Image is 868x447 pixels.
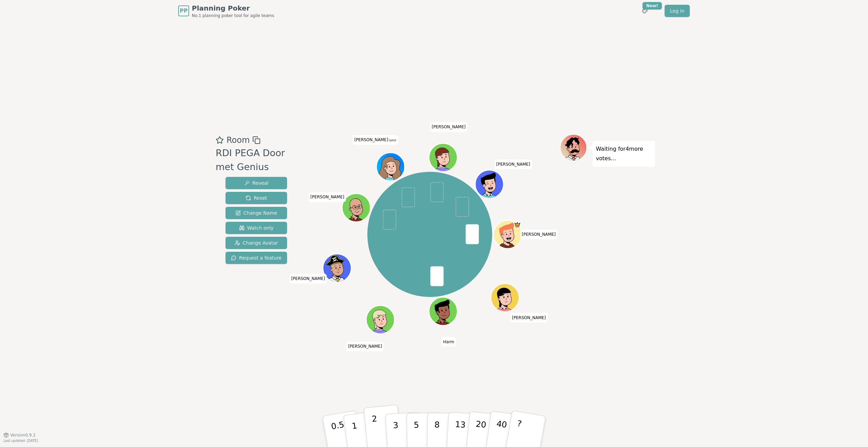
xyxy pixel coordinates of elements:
span: Click to change your name [353,135,398,145]
button: Version0.9.2 [3,432,36,438]
p: Waiting for 4 more votes... [596,144,652,163]
a: Log in [665,5,690,17]
a: PPPlanning PokerNo.1 planning poker tool for agile teams [178,3,274,18]
span: Reveal [244,180,268,186]
span: Planning Poker [192,3,274,13]
button: Reset [226,192,287,204]
button: Reveal [226,177,287,189]
span: Click to change your name [495,160,532,169]
span: No.1 planning poker tool for agile teams [192,13,274,18]
span: Click to change your name [441,337,456,347]
span: Change Avatar [235,239,278,246]
span: Click to change your name [510,313,548,322]
button: Request a feature [226,252,287,264]
button: Change Name [226,207,287,219]
button: New! [639,5,651,17]
button: Click to change your avatar [378,153,404,180]
span: Click to change your name [520,230,557,239]
span: Click to change your name [346,342,384,351]
div: New! [642,2,662,10]
span: Click to change your name [289,274,327,283]
span: Last updated: [DATE] [3,439,38,443]
span: Request a feature [231,254,282,261]
span: Room [227,134,250,146]
span: Click to change your name [309,192,346,202]
span: Olaf is the host [514,221,521,228]
span: (you) [388,139,396,142]
button: Change Avatar [226,237,287,249]
button: Add as favourite [216,134,224,146]
button: Watch only [226,222,287,234]
span: Change Name [235,210,277,216]
span: PP [180,7,187,15]
span: Watch only [239,225,274,231]
span: Version 0.9.2 [10,432,36,438]
div: RDI PEGA Door met Genius [216,146,300,174]
span: Click to change your name [430,122,467,132]
span: Reset [246,195,267,201]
